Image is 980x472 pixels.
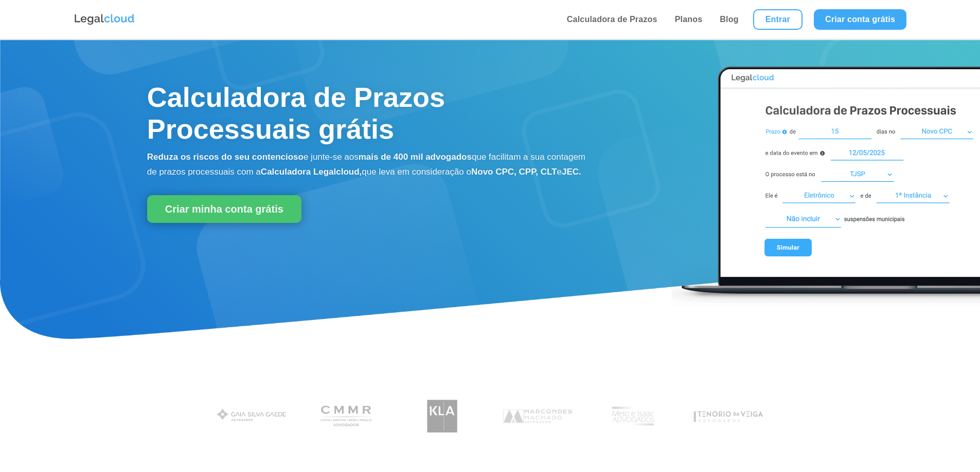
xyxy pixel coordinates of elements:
b: Calculadora Legalcloud, [261,167,362,177]
a: Criar minha conta grátis [147,195,301,223]
img: Koury Lopes Advogados [403,394,482,438]
a: Criar conta grátis [814,9,906,30]
img: Tenório da Veiga Advogados [689,394,768,438]
b: JEC. [562,167,581,177]
p: e junte-se aos que facilitam a sua contagem de prazos processuais com a que leva em consideração o e [147,150,588,180]
img: Profissionais do escritório Melo e Isaac Advogados utilizam a Legalcloud [594,394,672,438]
img: Logo da Legalcloud [74,13,135,26]
img: Gaia Silva Gaede Advogados Associados [212,394,291,438]
b: mais de 400 mil advogados [359,152,472,162]
b: Reduza os riscos do seu contencioso [147,152,304,162]
img: Calculadora de Prazos Processuais Legalcloud [671,55,980,308]
b: Novo CPC, CPP, CLT [471,167,557,177]
img: Marcondes Machado Advogados utilizam a Legalcloud [498,394,577,438]
a: Entrar [753,9,803,30]
span: Calculadora de Prazos Processuais grátis [147,82,445,144]
a: Calculadora de Prazos Processuais Legalcloud [671,300,980,309]
img: Costa Martins Meira Rinaldi Advogados [308,394,386,438]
